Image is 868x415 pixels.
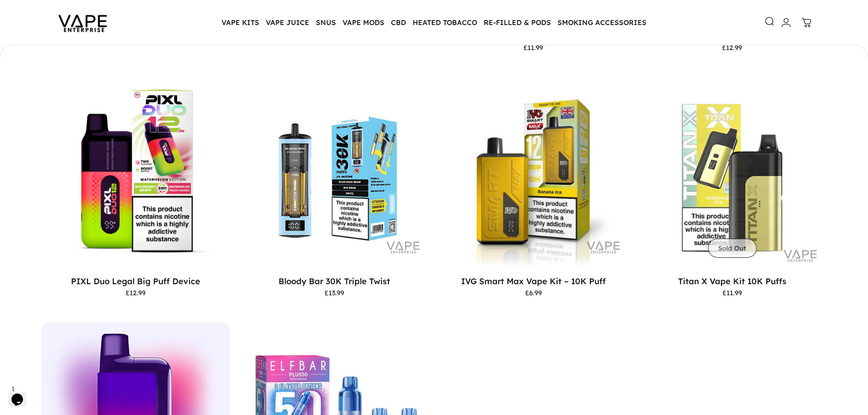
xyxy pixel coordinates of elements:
[554,14,650,31] summary: SMOKING ACCESSORIES
[480,14,554,31] summary: RE-FILLED & PODS
[240,77,429,266] a: Bloody Bar 30K Triple Twist
[91,48,138,54] div: Keywords by Traffic
[82,48,88,54] img: tab_keywords_by_traffic_grey.svg
[71,276,200,286] a: PIXL Duo Legal Big Puff Device
[678,276,787,286] a: Titan X Vape Kit 10K Puffs
[723,290,742,296] span: £11.99
[41,77,230,266] a: PIXL Duo Legal Big Puff Device
[22,48,29,54] img: tab_domain_overview_orange.svg
[13,13,20,20] img: logo_orange.svg
[461,276,606,286] a: IVG Smart Max Vape Kit – 10K Puff
[240,77,429,266] img: BLOODY BAR 30K TRIPLE TWIST
[263,14,313,31] summary: VAPE JUICE
[218,14,263,31] summary: VAPE KITS
[41,77,230,266] img: PIXL Duo 12
[126,290,146,296] span: £12.99
[313,14,339,31] summary: SNUS
[339,14,388,31] summary: VAPE MODS
[409,14,480,31] summary: HEATED TOBACCO
[279,276,391,286] a: Bloody Bar 30K Triple Twist
[23,13,40,20] div: v 4.0.25
[638,77,827,266] img: Titan X Vape Kit 10K Puffs
[8,382,34,407] iframe: chat widget
[439,77,628,266] img: IVG Smart Max Vape Kit
[46,3,120,42] img: Vape Enterprise
[798,14,816,32] a: 0 items
[325,290,345,296] span: £13.99
[218,14,650,31] nav: Primary
[524,44,544,51] span: £11.99
[525,290,542,296] span: £6.99
[13,21,20,28] img: website_grey.svg
[722,44,742,51] span: £12.99
[31,48,73,54] div: Domain Overview
[21,21,90,28] div: Domain: [DOMAIN_NAME]
[388,14,409,31] summary: CBD
[628,77,817,266] img: IVG Smart Max Vape Kit
[439,77,628,266] a: IVG Smart Max Vape Kit – 10K Puff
